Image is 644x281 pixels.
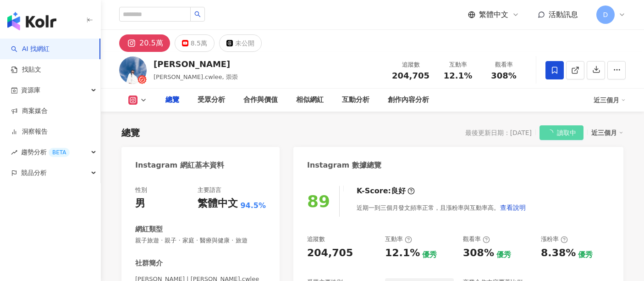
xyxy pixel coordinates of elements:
[135,160,224,170] div: Instagram 網紅基本資料
[11,107,48,116] a: 商案媒合
[539,125,583,140] button: 讀取中
[11,45,50,54] a: searchAI 找網紅
[11,127,48,136] a: 洞察報告
[7,12,56,30] img: logo
[486,60,521,69] div: 觀看率
[135,225,163,234] div: 網紅類型
[357,186,415,196] div: K-Score :
[388,95,429,106] div: 創作內容分析
[296,95,324,106] div: 相似網紅
[198,186,221,194] div: 主要語言
[21,142,70,163] span: 趨勢分析
[541,246,576,260] div: 8.38%
[357,198,526,217] div: 近期一到三個月發文頻率正常，且漲粉率與互動率高。
[307,160,381,170] div: Instagram 數據總覽
[191,37,207,50] div: 8.5萬
[121,126,140,139] div: 總覽
[557,126,576,140] span: 讀取中
[385,246,420,260] div: 12.1%
[11,149,17,156] span: rise
[198,197,238,211] div: 繁體中文
[422,250,437,260] div: 優秀
[49,148,70,157] div: BETA
[342,95,369,106] div: 互動分析
[500,204,526,211] span: 查看說明
[21,80,40,101] span: 資源庫
[243,95,278,106] div: 合作與價值
[603,10,608,20] span: D
[500,198,526,217] button: 查看說明
[391,186,406,196] div: 良好
[578,250,593,260] div: 優秀
[235,37,254,50] div: 未公開
[594,93,626,107] div: 近三個月
[465,129,532,136] div: 最後更新日期：[DATE]
[21,163,47,183] span: 競品分析
[198,95,225,106] div: 受眾分析
[479,10,508,20] span: 繁體中文
[154,58,238,70] div: [PERSON_NAME]
[135,197,145,211] div: 男
[549,10,578,19] span: 活動訊息
[444,71,472,80] span: 12.1%
[307,246,353,260] div: 204,705
[463,235,490,243] div: 觀看率
[175,34,215,52] button: 8.5萬
[135,236,266,245] span: 親子旅遊 · 親子 · 家庭 · 醫療與健康 · 旅遊
[440,60,475,69] div: 互動率
[541,235,568,243] div: 漲粉率
[307,235,325,243] div: 追蹤數
[491,71,517,80] span: 308%
[135,186,147,194] div: 性別
[139,37,163,50] div: 20.5萬
[194,11,201,17] span: search
[119,56,147,84] img: KOL Avatar
[219,34,262,52] button: 未公開
[119,34,170,52] button: 20.5萬
[307,192,330,211] div: 89
[165,95,179,106] div: 總覽
[591,127,623,139] div: 近三個月
[154,73,238,80] span: [PERSON_NAME].cwlee, 崇崇
[496,250,511,260] div: 優秀
[392,60,429,69] div: 追蹤數
[463,246,494,260] div: 308%
[546,129,553,136] span: loading
[385,235,412,243] div: 互動率
[11,65,41,74] a: 找貼文
[135,259,163,268] div: 社群簡介
[240,201,266,211] span: 94.5%
[392,71,429,80] span: 204,705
